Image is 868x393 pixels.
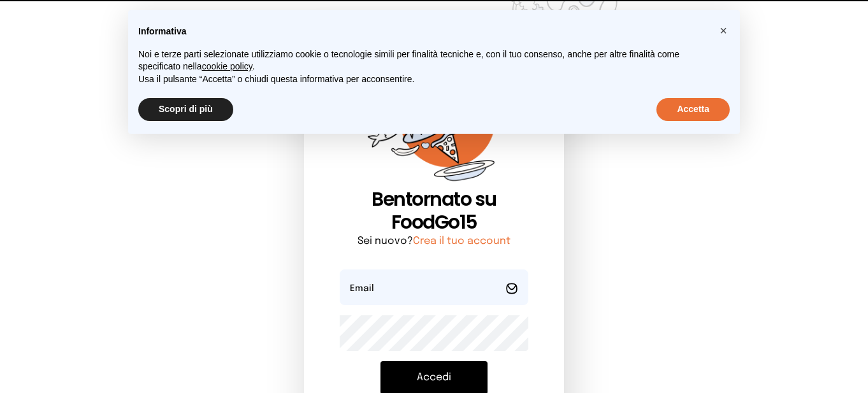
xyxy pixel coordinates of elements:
[340,188,528,234] h1: Bentornato su FoodGo15
[656,98,730,121] button: Accetta
[138,48,709,73] p: Noi e terze parti selezionate utilizziamo cookie o tecnologie simili per finalità tecniche e, con...
[138,25,709,38] h2: Informativa
[413,236,510,247] a: Crea il tuo account
[720,24,727,38] span: ×
[713,20,734,41] button: Chiudi questa informativa
[138,98,233,121] button: Scopri di più
[340,234,528,249] p: Sei nuovo?
[202,61,252,71] a: cookie policy
[138,73,709,86] p: Usa il pulsante “Accetta” o chiudi questa informativa per acconsentire.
